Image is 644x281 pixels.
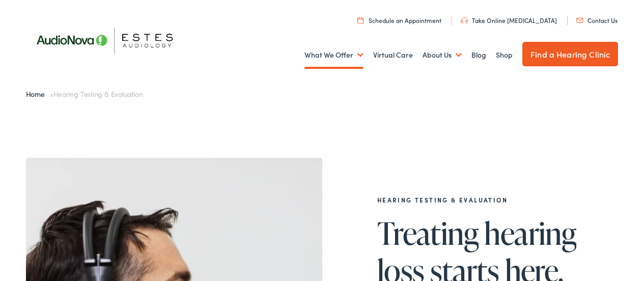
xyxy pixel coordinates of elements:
[377,196,619,203] h2: Hearing Testing & Evaluation
[471,36,486,74] a: Blog
[423,36,462,74] a: About Us
[26,89,143,99] span: »
[522,42,618,66] a: Find a Hearing Clinic
[53,89,143,99] span: Hearing Testing & Evaluation
[357,16,441,24] a: Schedule an Appointment
[461,16,557,24] a: Take Online [MEDICAL_DATA]
[576,16,618,24] a: Contact Us
[377,216,479,250] span: Treating
[357,17,363,23] img: utility icon
[26,89,50,99] a: Home
[576,18,583,23] img: utility icon
[496,36,513,74] a: Shop
[304,36,363,74] a: What We Offer
[373,36,413,74] a: Virtual Care
[484,216,576,250] span: hearing
[461,17,468,23] img: utility icon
